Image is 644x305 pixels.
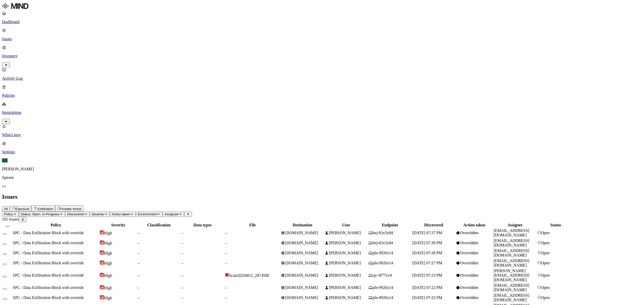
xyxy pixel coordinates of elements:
p: Settings [2,150,642,154]
button: Select row [3,233,7,235]
span: Open [541,285,550,290]
a: Integrations [2,102,642,123]
img: status-open.svg [537,261,541,264]
span: pln-9926x14 [373,251,393,255]
span: [EMAIL_ADDRESS][DOMAIN_NAME] [494,238,529,247]
span: Discovered [67,212,84,216]
span: – [181,241,183,245]
span: SPC - Data Exfiltration Block with override [13,273,84,277]
span: [PERSON_NAME] [329,295,361,300]
span: [PERSON_NAME] [329,241,361,245]
span: – [181,295,183,300]
p: Integrations [2,110,642,115]
span: – [138,231,140,235]
span: [DOMAIN_NAME] [285,273,318,277]
span: SPC - Data Exfiltration Block with override [13,295,84,300]
span: – [181,273,183,277]
span: High [104,286,112,290]
a: MIND [2,2,642,11]
span: Exfiltration [37,207,53,211]
p: Issues [2,37,642,41]
span: Environment [138,212,157,216]
img: MIND [2,2,28,10]
span: Assignee [165,212,178,216]
a: Issues [2,28,642,41]
span: High [104,261,112,265]
span: Status: Open, In Progress [21,212,59,216]
span: [EMAIL_ADDRESS][DOMAIN_NAME] [494,283,529,292]
span: KR [2,158,8,163]
span: – [181,231,183,235]
span: [DOMAIN_NAME] [285,295,318,300]
div: Destination [281,223,324,227]
img: adobe-pdf.svg [225,273,229,277]
span: Open [541,231,550,235]
span: [EMAIL_ADDRESS][DOMAIN_NAME] [494,248,529,257]
span: – [181,285,183,290]
span: [PERSON_NAME] [329,231,361,235]
span: [EMAIL_ADDRESS][DOMAIN_NAME] [494,259,529,267]
div: User [325,223,368,227]
p: Activity Log [2,76,642,81]
span: [DOMAIN_NAME] [285,285,318,290]
img: severity-high.svg [100,285,104,289]
div: Status [537,223,574,227]
button: Select row [3,264,7,265]
span: 101 Issues [2,217,19,221]
div: Discovered [412,223,455,227]
span: [DATE] 07:23 PM [412,273,442,277]
span: Open [541,273,550,277]
span: High [104,273,112,278]
span: pln-9926x14 [373,285,393,290]
p: Spirent [2,175,642,180]
span: Overridden [460,273,478,277]
img: status-open.svg [537,251,541,254]
span: – [138,251,140,255]
span: [DATE] 07:30 PM [412,241,442,245]
span: High [104,231,112,235]
span: – [138,285,140,290]
img: severity-high.svg [100,250,104,255]
div: Assignee [494,223,536,227]
img: status-open.svg [537,231,541,234]
span: [PERSON_NAME] [329,285,361,290]
span: Overridden [460,285,478,290]
img: status-open.svg [537,295,541,299]
p: What's new [2,133,642,137]
span: bej-83x5y84 [373,241,393,245]
span: – [138,273,140,277]
img: status-open.svg [537,285,541,289]
button: Select all [5,226,9,227]
p: Inventory [2,54,642,58]
span: SPC - Data Exfiltration Block with override [13,285,84,290]
img: severity-high.svg [100,261,104,265]
span: Scan20250812_207.PDF [229,273,269,278]
a: Settings [2,141,642,154]
span: Policy [4,212,13,216]
span: [DATE] 07:37 PM [412,231,442,235]
span: Open [541,251,550,255]
p: Policies [2,93,642,98]
span: – [181,261,183,265]
span: bej-83x5y84 [373,231,393,235]
span: Action taken [112,212,130,216]
button: Select row [3,288,7,290]
div: Endpoint [369,223,411,227]
span: SPC - Data Exfiltration Block with override [13,251,84,255]
span: sjc-9f77x14 [373,273,392,277]
span: Overridden [460,251,478,255]
h2: Issues [2,193,642,200]
span: Open [541,261,550,265]
img: severity-high.svg [100,273,104,277]
span: – [181,251,183,255]
span: Open [541,241,550,245]
span: [DATE] 07:27 PM [412,261,442,265]
span: All [4,207,8,211]
span: [DATE] 07:22 PM [412,285,442,290]
span: pln-9926x14 [373,261,393,265]
a: What's new [2,124,642,137]
div: Severity [100,223,136,227]
div: File [225,223,280,227]
span: High [104,241,112,245]
button: Select row [3,298,7,300]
